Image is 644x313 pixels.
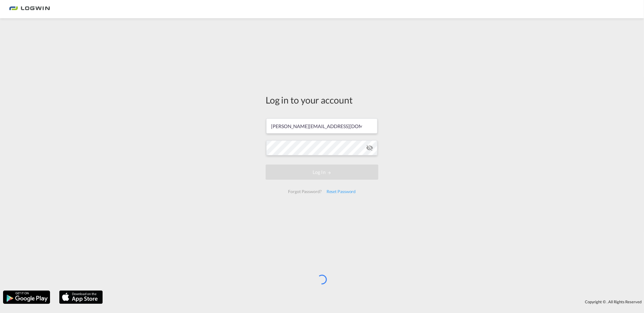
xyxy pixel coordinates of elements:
[366,144,373,151] md-icon: icon-eye-off
[266,94,378,106] div: Log in to your account
[286,186,324,197] div: Forgot Password?
[2,290,51,304] img: google.png
[9,2,50,16] img: bc73a0e0d8c111efacd525e4c8ad7d32.png
[324,186,358,197] div: Reset Password
[59,290,103,304] img: apple.png
[106,297,644,307] div: Copyright © . All Rights Reserved
[266,165,378,180] button: LOGIN
[266,118,377,134] input: Enter email/phone number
